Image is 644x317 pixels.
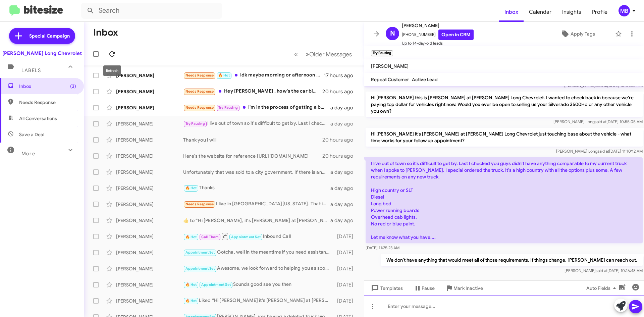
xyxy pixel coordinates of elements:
[218,73,230,77] span: 🔥 Hot
[330,185,359,192] div: a day ago
[371,50,393,56] small: Try Pausing
[21,151,35,157] span: More
[330,169,359,175] div: a day ago
[402,40,474,47] span: Up to 14-day-old leads
[183,120,330,127] div: I live out of town so it's difficult to get by. Last I checked you guys didn't have anything comp...
[116,265,183,272] div: [PERSON_NAME]
[322,137,359,143] div: 20 hours ago
[19,131,44,138] span: Save a Deal
[595,119,606,124] span: said at
[81,3,222,19] input: Search
[438,30,474,40] a: Open in CRM
[290,47,356,61] nav: Page navigation example
[185,299,197,303] span: 🔥 Hot
[185,105,214,110] span: Needs Response
[103,65,121,76] div: Refresh
[556,149,643,154] span: [PERSON_NAME] Long [DATE] 11:10:12 AM
[597,149,609,154] span: said at
[334,298,359,304] div: [DATE]
[524,2,557,22] span: Calendar
[366,245,399,250] span: [DATE] 11:25:23 AM
[185,121,205,126] span: Try Pausing
[334,249,359,256] div: [DATE]
[366,128,643,147] p: Hi [PERSON_NAME] it's [PERSON_NAME] at [PERSON_NAME] Long Chevrolet just touching base about the ...
[116,298,183,304] div: [PERSON_NAME]
[185,250,215,255] span: Appointment Set
[231,235,261,239] span: Appointment Set
[371,63,409,69] span: [PERSON_NAME]
[557,2,587,22] a: Insights
[183,169,330,175] div: Unfortunately that was sold to a city government. If there is another vehicle you would be intere...
[21,67,41,73] span: Labels
[19,99,76,106] span: Needs Response
[370,282,403,294] span: Templates
[302,47,356,61] button: Next
[499,2,524,22] a: Inbox
[613,5,637,16] button: MB
[322,153,359,159] div: 20 hours ago
[201,235,219,239] span: Call Them
[322,88,359,95] div: 20 hours ago
[218,105,238,110] span: Try Pausing
[408,282,440,294] button: Pause
[116,153,183,159] div: [PERSON_NAME]
[366,157,643,243] p: I live out of town so it's difficult to get by. Last I checked you guys didn't have anything comp...
[185,202,214,206] span: Needs Response
[334,281,359,288] div: [DATE]
[116,72,183,79] div: [PERSON_NAME]
[183,281,334,288] div: Sounds good see you then
[201,282,231,287] span: Appointment Set
[586,282,619,294] span: Auto Fields
[381,254,643,266] p: We don't have anything that would meet all of those requirements. If things change, [PERSON_NAME]...
[116,201,183,208] div: [PERSON_NAME]
[309,51,352,58] span: Older Messages
[402,21,474,30] span: [PERSON_NAME]
[185,89,214,94] span: Needs Response
[330,120,359,127] div: a day ago
[93,27,118,38] h1: Inbox
[453,282,483,294] span: Mark Inactive
[19,115,57,122] span: All Conversations
[619,5,630,16] div: MB
[185,235,197,239] span: 🔥 Hot
[543,28,612,40] button: Apply Tags
[422,282,435,294] span: Pause
[116,249,183,256] div: [PERSON_NAME]
[183,71,324,79] div: Idk maybe morning or afternoon as long as I have something to put down ill be there
[330,104,359,111] div: a day ago
[116,185,183,192] div: [PERSON_NAME]
[2,50,82,57] div: [PERSON_NAME] Long Chevrolet
[565,268,643,273] span: [PERSON_NAME] [DATE] 10:16:48 AM
[587,2,613,22] a: Profile
[183,200,330,208] div: I live in [GEOGRAPHIC_DATA][US_STATE]. That is why I'm doing it on line
[390,28,395,39] span: N
[116,120,183,127] div: [PERSON_NAME]
[294,50,298,58] span: «
[183,265,334,272] div: Awesome, we look forward to helping you as soon as you're ready to move forward!
[9,28,75,44] a: Special Campaign
[334,265,359,272] div: [DATE]
[116,169,183,175] div: [PERSON_NAME]
[330,201,359,208] div: a day ago
[70,83,76,90] span: (3)
[324,72,359,79] div: 17 hours ago
[185,73,214,77] span: Needs Response
[116,104,183,111] div: [PERSON_NAME]
[290,47,302,61] button: Previous
[183,104,330,111] div: I'm in the process of getting a bond title for my jeep that I planned to use for a trade in all I...
[402,30,474,40] span: [PHONE_NUMBER]
[371,76,409,83] span: Repeat Customer
[183,217,330,224] div: ​👍​ to “ Hi [PERSON_NAME], it's [PERSON_NAME] at [PERSON_NAME] Long Chevrolet. I'm reaching out b...
[185,186,197,190] span: 🔥 Hot
[183,88,322,95] div: Hey [PERSON_NAME] , how's the car biz? I stopped by to see [PERSON_NAME] or [PERSON_NAME] awhile ...
[581,282,624,294] button: Auto Fields
[183,184,330,192] div: Thanks
[116,217,183,224] div: [PERSON_NAME]
[183,153,322,159] div: Here's the website for reference [URL][DOMAIN_NAME]
[412,76,438,83] span: Active Lead
[183,249,334,256] div: Gotcha, well in the meantime if you need assistance please reach out.
[116,137,183,143] div: [PERSON_NAME]
[364,282,408,294] button: Templates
